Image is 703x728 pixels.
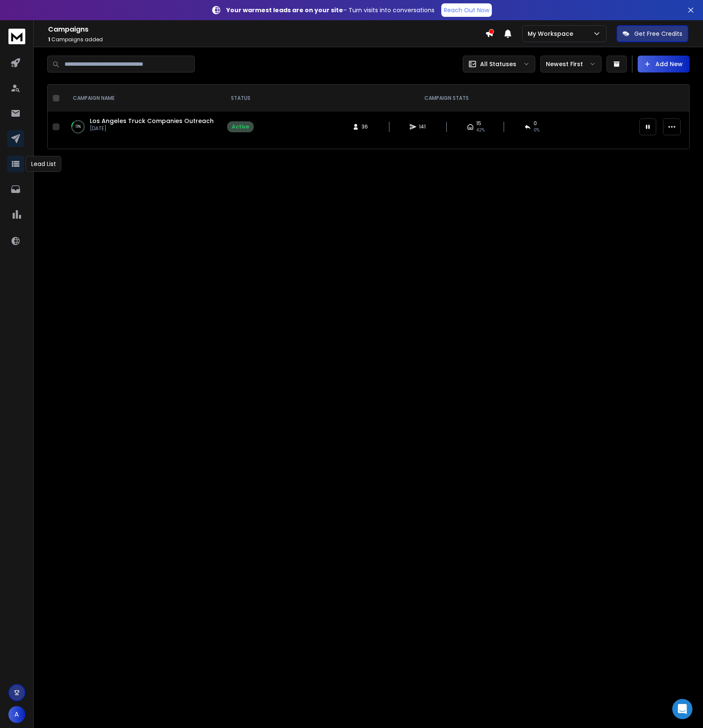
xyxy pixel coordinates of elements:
p: Get Free Credits [634,29,682,38]
p: Reach Out Now [444,6,489,14]
div: Open Intercom Messenger [672,699,692,719]
p: [DATE] [90,125,214,132]
button: Newest First [540,56,601,72]
p: 13 % [75,123,81,131]
p: Campaigns added [48,36,485,43]
a: Reach Out Now [441,3,492,17]
button: Get Free Credits [617,25,688,42]
span: 42 % [476,127,485,134]
span: 0 % [534,127,539,134]
div: Active [232,123,249,130]
td: 13%Los Angeles Truck Companies Outreach[DATE] [63,112,222,142]
button: A [8,706,25,723]
span: 1 [48,36,50,43]
div: Lead List [26,156,62,172]
span: 36 [362,123,370,130]
p: – Turn visits into conversations [226,6,435,14]
p: All Statuses [480,60,516,68]
button: Add New [638,56,690,72]
th: CAMPAIGN NAME [63,85,222,112]
th: CAMPAIGN STATS [259,85,634,112]
span: 15 [476,120,481,127]
p: My Workspace [528,29,577,38]
span: 141 [419,123,427,130]
img: logo [8,29,25,44]
span: 0 [534,120,537,127]
a: Los Angeles Truck Companies Outreach [90,117,214,125]
h1: Campaigns [48,24,485,35]
th: STATUS [222,85,259,112]
strong: Your warmest leads are on your site [226,6,343,14]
